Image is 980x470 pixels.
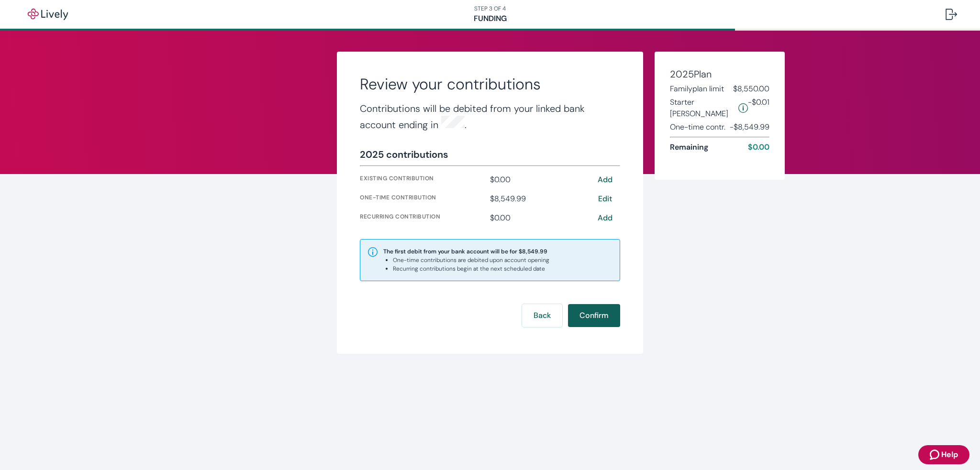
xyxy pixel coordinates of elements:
[590,193,620,205] button: Edit
[670,97,735,120] span: Starter [PERSON_NAME]
[360,147,448,162] div: 2025 contributions
[360,75,620,94] h2: Review your contributions
[383,248,547,255] strong: The first debit from your bank account will be for $8,549.99
[670,67,769,81] h4: 2025 Plan
[733,83,769,95] span: $8,550.00
[393,256,549,264] li: One-time contributions are debited upon account opening
[730,121,769,133] span: - $8,549.99
[918,445,969,464] button: Zendesk support iconHelp
[590,212,620,224] button: Add
[21,9,75,20] img: Lively
[738,103,748,113] svg: Starter penny details
[522,304,562,327] button: Back
[748,97,769,120] span: -$0.01
[568,304,620,327] button: Confirm
[670,142,708,153] span: Remaining
[930,449,941,460] svg: Zendesk support icon
[590,174,620,186] button: Add
[670,83,724,95] span: Family plan limit
[360,174,486,186] div: Existing contribution
[393,264,549,273] li: Recurring contributions begin at the next scheduled date
[490,174,585,186] div: $0.00
[670,121,725,133] span: One-time contr.
[490,212,585,224] div: $0.00
[360,101,620,132] h4: Contributions will be debited from your linked bank account ending in .
[490,193,585,205] div: $8,549.99
[941,449,958,460] span: Help
[748,142,769,153] span: $0.00
[360,193,486,205] div: One-time contribution
[360,212,486,224] div: Recurring contribution
[938,3,965,26] button: Log out
[738,97,748,120] button: Lively will contribute $0.01 to establish your account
